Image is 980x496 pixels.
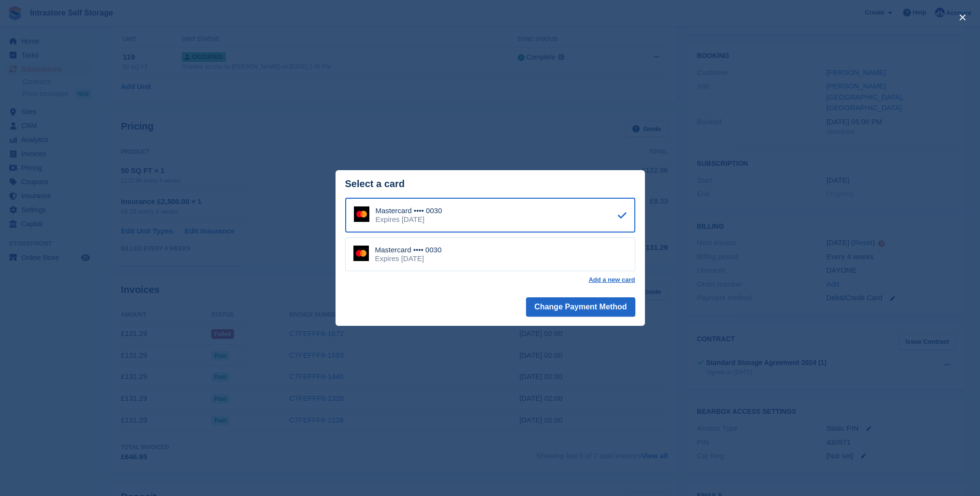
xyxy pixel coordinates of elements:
button: Change Payment Method [526,297,635,317]
div: Expires [DATE] [375,254,442,263]
button: close [955,10,970,25]
img: Mastercard Logo [353,246,369,261]
img: Mastercard Logo [354,206,369,222]
div: Mastercard •••• 0030 [375,246,442,254]
div: Mastercard •••• 0030 [376,206,442,215]
div: Select a card [345,178,635,190]
div: Expires [DATE] [376,215,442,224]
a: Add a new card [588,276,635,284]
